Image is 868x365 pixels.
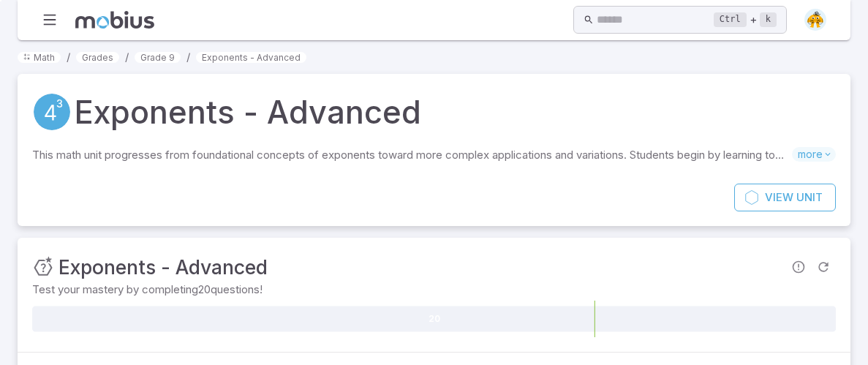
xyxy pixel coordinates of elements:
li: / [186,49,190,65]
li: / [125,49,129,65]
a: ViewUnit [734,184,836,211]
p: This math unit progresses from foundational concepts of exponents toward more complex application... [32,147,792,163]
span: Refresh Question [811,255,836,279]
a: Grades [76,52,119,63]
a: Grade 9 [135,52,181,63]
nav: breadcrumb [18,49,850,65]
h1: Exponents - Advanced [75,89,421,135]
li: / [67,49,70,65]
a: Math [18,52,61,63]
a: Exponents [32,92,72,132]
p: Test your mastery by completing 20 questions! [32,282,836,298]
kbd: k [760,12,777,27]
img: semi-circle.svg [804,9,826,31]
span: Unit [796,189,823,206]
div: + [714,11,777,29]
a: Exponents - Advanced [196,52,306,63]
kbd: Ctrl [714,12,747,27]
span: View [765,189,793,206]
span: Report an issue with the question [786,255,811,279]
h3: Exponents - Advanced [59,252,268,282]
